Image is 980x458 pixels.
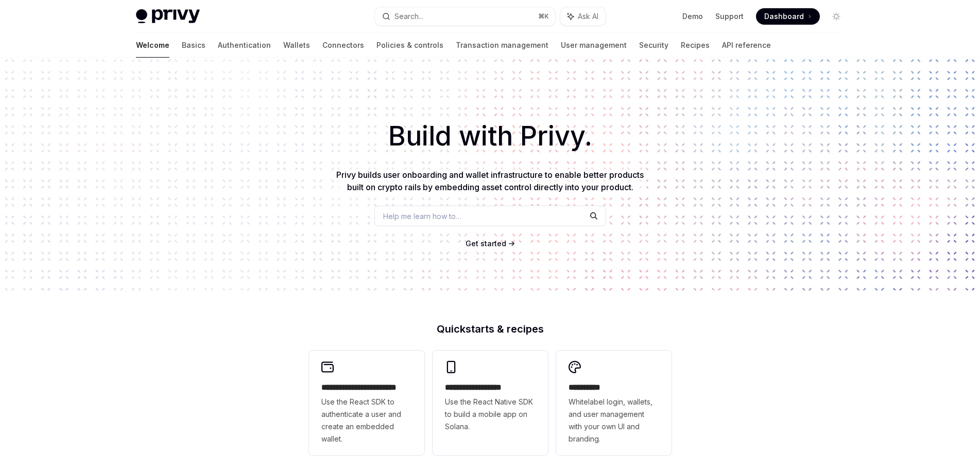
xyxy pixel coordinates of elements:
[538,12,549,21] span: ⌘ K
[433,351,548,455] a: **** **** **** ***Use the React Native SDK to build a mobile app on Solana.
[375,7,555,26] button: Search...⌘K
[756,8,820,25] a: Dashboard
[578,11,598,22] span: Ask AI
[556,351,672,455] a: **** *****Whitelabel login, wallets, and user management with your own UI and branding.
[560,7,606,26] button: Ask AI
[681,33,710,58] a: Recipes
[639,33,668,58] a: Security
[561,33,627,58] a: User management
[569,396,659,445] span: Whitelabel login, wallets, and user management with your own UI and branding.
[182,33,205,58] a: Basics
[466,239,506,249] a: Get started
[764,11,804,22] span: Dashboard
[336,170,644,192] span: Privy builds user onboarding and wallet infrastructure to enable better products built on crypto ...
[283,33,310,58] a: Wallets
[136,9,200,24] img: light logo
[218,33,271,58] a: Authentication
[466,239,506,248] span: Get started
[394,10,423,23] div: Search...
[16,116,964,156] h1: Build with Privy.
[715,11,744,22] a: Support
[309,324,672,334] h2: Quickstarts & recipes
[136,33,169,58] a: Welcome
[376,33,443,58] a: Policies & controls
[322,33,364,58] a: Connectors
[383,211,461,222] span: Help me learn how to…
[722,33,771,58] a: API reference
[445,396,536,433] span: Use the React Native SDK to build a mobile app on Solana.
[828,8,845,25] button: Toggle dark mode
[456,33,548,58] a: Transaction management
[682,11,703,22] a: Demo
[321,396,412,445] span: Use the React SDK to authenticate a user and create an embedded wallet.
